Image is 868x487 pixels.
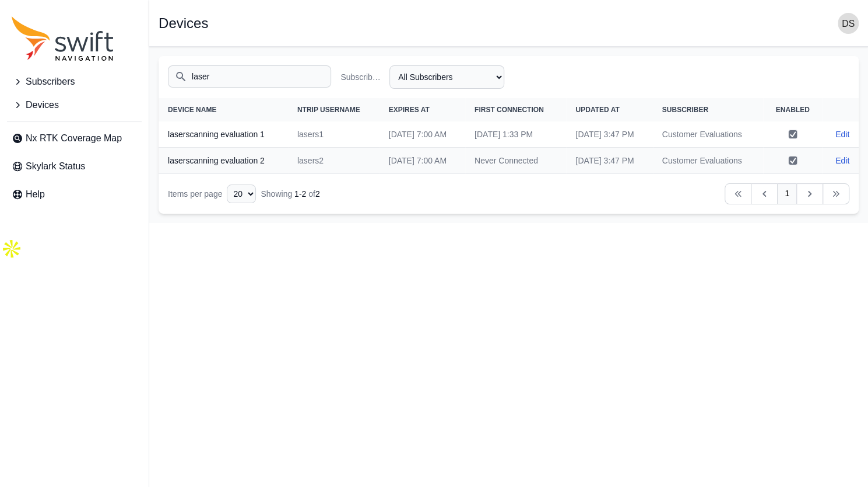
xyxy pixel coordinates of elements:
[159,98,288,121] th: Device Name
[227,185,256,203] select: Display Limit
[288,148,379,174] td: lasers2
[835,155,849,166] a: Edit
[389,106,430,114] span: Expires At
[315,189,320,199] span: 2
[465,148,566,174] td: Never Connected
[653,98,763,121] th: Subscriber
[168,189,222,199] span: Items per page
[168,65,331,88] input: Search
[7,155,142,178] a: Skylark Status
[653,148,763,174] td: Customer Evaluations
[389,65,504,89] select: Subscriber
[26,159,85,173] span: Skylark Status
[7,127,142,150] a: Nx RTK Coverage Map
[7,93,142,117] button: Devices
[838,13,859,34] img: user photo
[294,189,306,199] span: 1 - 2
[26,75,75,89] span: Subscribers
[566,121,652,148] td: [DATE] 3:47 PM
[26,98,59,112] span: Devices
[763,98,822,121] th: Enabled
[379,121,465,148] td: [DATE] 7:00 AM
[7,70,142,93] button: Subscribers
[26,131,122,145] span: Nx RTK Coverage Map
[159,148,288,174] th: laserscanning evaluation 2
[159,121,288,148] th: laserscanning evaluation 1
[575,106,619,114] span: Updated At
[159,16,208,30] h1: Devices
[159,174,859,214] nav: Table navigation
[26,187,45,201] span: Help
[288,98,379,121] th: NTRIP Username
[340,71,385,83] label: Subscriber Name
[465,121,566,148] td: [DATE] 1:33 PM
[7,183,142,206] a: Help
[379,148,465,174] td: [DATE] 7:00 AM
[475,106,544,114] span: First Connection
[566,148,652,174] td: [DATE] 3:47 PM
[653,121,763,148] td: Customer Evaluations
[835,128,849,140] a: Edit
[288,121,379,148] td: lasers1
[261,188,319,200] div: Showing of
[777,183,797,204] a: 1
